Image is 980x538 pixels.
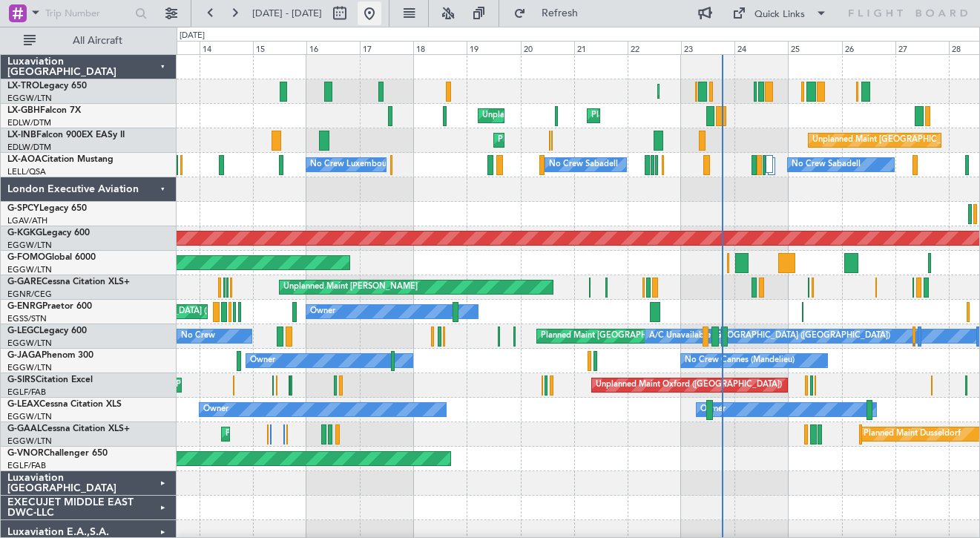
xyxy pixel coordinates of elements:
a: EGSS/STN [7,313,47,324]
a: G-LEAXCessna Citation XLS [7,400,122,409]
a: EGGW/LTN [7,411,52,422]
a: EGGW/LTN [7,338,52,349]
span: G-GARE [7,278,42,286]
span: [DATE] - [DATE] [252,7,322,20]
span: G-ENRG [7,302,42,311]
span: LX-GBH [7,106,40,115]
button: Quick Links [725,1,835,25]
a: LX-INBFalcon 900EX EASy II [7,131,125,140]
div: 19 [467,41,520,54]
span: G-FOMO [7,253,45,262]
a: EGGW/LTN [7,93,52,104]
div: Owner [700,398,726,421]
div: 14 [200,41,253,54]
div: No Crew [181,325,215,347]
a: G-GARECessna Citation XLS+ [7,278,130,286]
div: 16 [306,41,360,54]
span: All Aircraft [39,36,157,46]
span: G-SPCY [7,204,39,213]
span: LX-TRO [7,82,39,91]
div: Owner [250,350,275,372]
div: A/C Unavailable [GEOGRAPHIC_DATA] ([GEOGRAPHIC_DATA]) [649,325,890,347]
div: 22 [628,41,681,54]
div: 27 [895,41,949,54]
span: LX-AOA [7,155,42,164]
div: Planned Maint [GEOGRAPHIC_DATA] ([GEOGRAPHIC_DATA]) [541,325,775,347]
div: Planned Maint Dusseldorf [864,423,961,445]
div: No Crew Luxembourg (Findel) [310,154,424,176]
div: Planned Maint Geneva (Cointrin) [498,129,620,151]
div: [DATE] [180,30,205,42]
span: G-VNOR [7,449,44,458]
div: Unplanned Maint Oxford ([GEOGRAPHIC_DATA]) [596,374,782,396]
a: LELL/QSA [7,166,46,177]
div: Owner [310,301,335,323]
div: 17 [360,41,413,54]
a: EGGW/LTN [7,436,52,447]
div: 24 [734,41,788,54]
a: G-FOMOGlobal 6000 [7,253,96,262]
a: LGAV/ATH [7,215,47,226]
a: EGGW/LTN [7,240,52,251]
a: LX-AOACitation Mustang [7,155,114,164]
div: No Crew Sabadell [792,154,861,176]
a: LX-GBHFalcon 7X [7,106,81,115]
a: G-GAALCessna Citation XLS+ [7,424,130,433]
div: 20 [521,41,574,54]
div: Planned Maint [GEOGRAPHIC_DATA] ([GEOGRAPHIC_DATA]) [60,301,294,323]
div: 26 [842,41,895,54]
a: EGGW/LTN [7,264,52,275]
button: All Aircraft [16,29,161,53]
div: No Crew Cannes (Mandelieu) [685,350,795,372]
input: Trip Number [45,2,131,24]
div: Owner [203,398,228,421]
span: G-GAAL [7,424,42,433]
div: Planned Maint Nice ([GEOGRAPHIC_DATA]) [591,105,757,127]
a: G-LEGCLegacy 600 [7,327,87,335]
span: G-SIRS [7,375,36,384]
span: G-LEAX [7,400,39,409]
div: Quick Links [754,7,805,22]
span: G-LEGC [7,327,39,335]
div: 23 [681,41,734,54]
a: EGNR/CEG [7,289,52,300]
div: No Crew Sabadell [549,154,618,176]
a: EGLF/FAB [7,460,46,471]
button: Refresh [507,1,596,25]
div: 25 [788,41,841,54]
a: EGGW/LTN [7,362,52,373]
div: Planned Maint [226,423,280,445]
div: Unplanned Maint [GEOGRAPHIC_DATA] ([GEOGRAPHIC_DATA]) [482,105,726,127]
div: 21 [574,41,628,54]
a: G-VNORChallenger 650 [7,449,108,458]
span: Refresh [529,8,591,19]
a: G-SPCYLegacy 650 [7,204,87,213]
a: G-SIRSCitation Excel [7,375,93,384]
a: EDLW/DTM [7,142,51,153]
a: EGLF/FAB [7,387,46,398]
a: LX-TROLegacy 650 [7,82,87,91]
div: 15 [253,41,306,54]
span: G-JAGA [7,351,42,360]
a: EDLW/DTM [7,117,51,128]
a: G-KGKGLegacy 600 [7,229,90,237]
div: Unplanned Maint [PERSON_NAME] [283,276,418,298]
a: G-ENRGPraetor 600 [7,302,92,311]
a: G-JAGAPhenom 300 [7,351,93,360]
span: G-KGKG [7,229,42,237]
span: LX-INB [7,131,36,140]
